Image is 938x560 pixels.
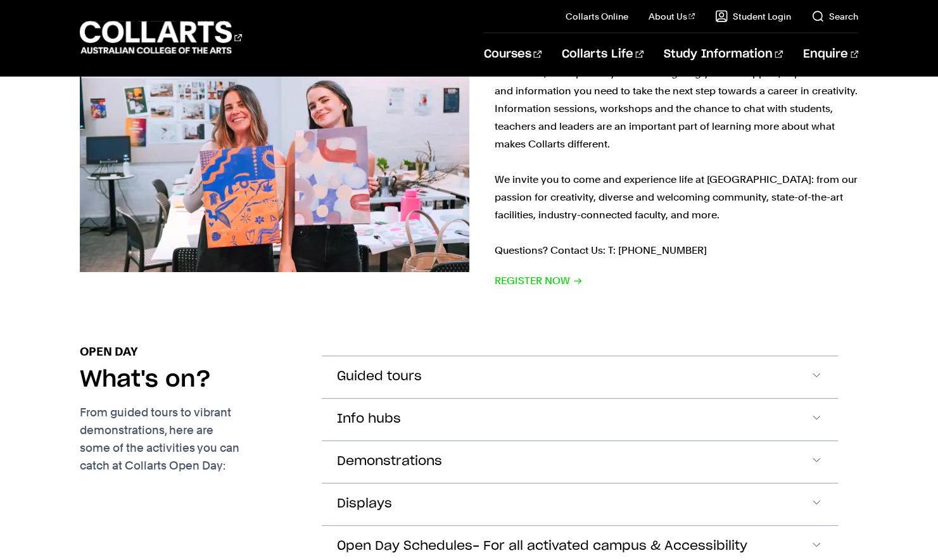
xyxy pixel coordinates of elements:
[811,10,858,23] a: Search
[495,65,859,259] p: At Collarts, our Open Day is all about giving you the support, experiences and information you ne...
[803,34,858,75] a: Enquire
[337,454,442,469] span: Demonstrations
[337,370,422,384] span: Guided tours
[322,399,838,440] button: Info hubs
[80,20,242,56] div: Go to homepage
[80,40,858,302] a: Open Day At Collarts, our Open Day is all about giving you the support, experiences and informati...
[322,441,838,483] button: Demonstrations
[566,10,628,23] a: Collarts Online
[337,412,401,426] span: Info hubs
[337,539,747,554] span: Open Day Schedules- For all activated campus & Accessibility
[322,483,838,525] button: Displays
[664,34,783,75] a: Study Information
[322,356,838,398] button: Guided tours
[337,497,392,511] span: Displays
[715,10,791,23] a: Student Login
[80,343,137,361] p: Open Day
[495,272,583,290] span: Register Now
[562,34,643,75] a: Collarts Life
[80,366,211,394] h2: What's on?
[80,404,301,475] p: From guided tours to vibrant demonstrations, here are some of the activities you can catch at Col...
[483,34,541,75] a: Courses
[649,10,695,23] a: About Us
